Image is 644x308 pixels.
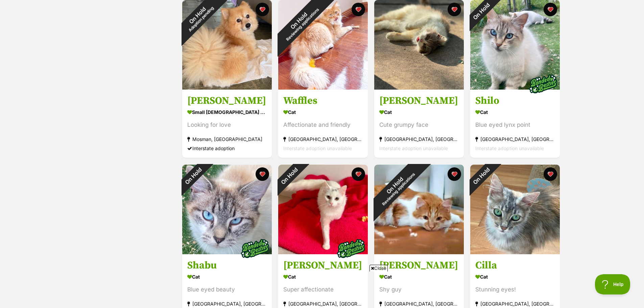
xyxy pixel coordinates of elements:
[526,67,560,101] img: bonded besties
[187,95,267,108] h3: [PERSON_NAME]
[544,167,557,181] button: favourite
[475,121,555,130] div: Blue eyed lynx point
[269,156,309,196] div: On Hold
[182,90,272,158] a: [PERSON_NAME] small [DEMOGRAPHIC_DATA] Dog Looking for love Mosman, [GEOGRAPHIC_DATA] Interstate ...
[475,95,555,108] h3: Shilo
[188,6,215,33] span: Adoption pending
[283,121,363,130] div: Affectionate and friendly
[187,135,267,144] div: Mosman, [GEOGRAPHIC_DATA]
[544,3,557,16] button: favourite
[283,135,363,144] div: [GEOGRAPHIC_DATA], [GEOGRAPHIC_DATA]
[461,156,501,196] div: On Hold
[475,259,555,272] h3: Cilla
[359,149,434,224] div: On Hold
[256,167,269,181] button: favourite
[182,84,272,91] a: On HoldAdoption pending
[278,84,368,91] a: On HoldReviewing applications
[379,121,459,130] div: Cute grumpy face
[187,121,267,130] div: Looking for love
[182,165,272,254] img: Shabu
[475,272,555,282] div: Cat
[475,146,544,151] span: Interstate adoption unavailable
[187,144,267,153] div: Interstate adoption
[470,165,560,254] img: Cilla
[352,3,365,16] button: favourite
[187,108,267,117] div: small [DEMOGRAPHIC_DATA] Dog
[173,156,213,196] div: On Hold
[278,249,368,256] a: On Hold
[448,3,461,16] button: favourite
[187,259,267,272] h3: Shabu
[475,108,555,117] div: Cat
[283,95,363,108] h3: Waffles
[379,108,459,117] div: Cat
[379,135,459,144] div: [GEOGRAPHIC_DATA], [GEOGRAPHIC_DATA]
[381,172,416,207] span: Reviewing applications
[470,90,560,158] a: Shilo Cat Blue eyed lynx point [GEOGRAPHIC_DATA], [GEOGRAPHIC_DATA] Interstate adoption unavailab...
[595,274,630,294] iframe: Help Scout Beacon - Open
[374,165,464,254] img: Huxley
[283,259,363,272] h3: [PERSON_NAME]
[158,274,486,305] iframe: Advertisement
[470,249,560,256] a: On Hold
[182,249,272,256] a: On Hold
[278,90,368,158] a: Waffles Cat Affectionate and friendly [GEOGRAPHIC_DATA], [GEOGRAPHIC_DATA] Interstate adoption un...
[374,90,464,158] a: [PERSON_NAME] Cat Cute grumpy face [GEOGRAPHIC_DATA], [GEOGRAPHIC_DATA] Interstate adoption unava...
[352,167,365,181] button: favourite
[374,249,464,256] a: On HoldReviewing applications
[256,3,269,16] button: favourite
[334,232,368,265] img: bonded besties
[379,259,459,272] h3: [PERSON_NAME]
[470,84,560,91] a: On Hold
[379,146,448,151] span: Interstate adoption unavailable
[369,265,388,271] span: Close
[278,165,368,254] img: Elsa
[283,108,363,117] div: Cat
[475,135,555,144] div: [GEOGRAPHIC_DATA], [GEOGRAPHIC_DATA]
[238,232,272,265] img: bonded besties
[475,285,555,294] div: Stunning eyes!
[283,146,352,151] span: Interstate adoption unavailable
[285,7,320,42] span: Reviewing applications
[448,167,461,181] button: favourite
[379,95,459,108] h3: [PERSON_NAME]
